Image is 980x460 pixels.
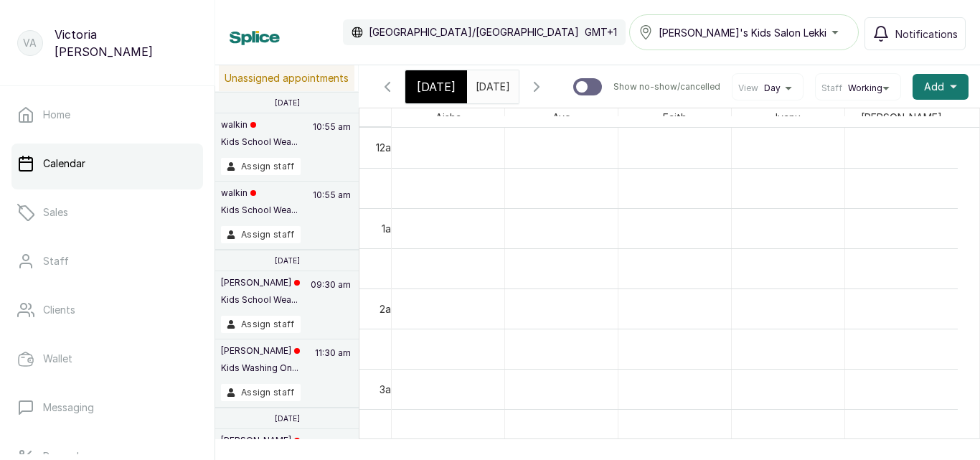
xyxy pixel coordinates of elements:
p: Victoria [PERSON_NAME] [55,26,197,60]
button: StaffWorking [821,83,895,94]
a: Calendar [11,144,203,184]
p: Kids School Wea... [221,136,298,148]
a: Staff [11,241,203,281]
button: Notifications [864,17,966,50]
p: Kids Washing On... [221,362,300,374]
p: Clients [43,303,75,317]
p: [DATE] [275,256,300,265]
p: 10:55 am [311,187,353,226]
p: [PERSON_NAME] [221,435,300,446]
p: walkin [221,187,298,199]
button: ViewDay [738,83,797,94]
p: Wallet [43,352,72,366]
div: 2am [377,301,402,316]
button: Assign staff [221,316,301,333]
p: [GEOGRAPHIC_DATA]/[GEOGRAPHIC_DATA] [369,25,579,39]
a: Sales [11,192,203,233]
span: Add [924,80,944,94]
div: [DATE] [405,70,467,103]
p: Staff [43,254,69,268]
div: 12am [373,140,402,155]
button: Assign staff [221,226,301,243]
button: [PERSON_NAME]'s Kids Salon Lekki [629,14,859,50]
p: Home [43,108,70,122]
span: View [738,83,758,94]
p: [PERSON_NAME] [221,277,300,288]
span: [DATE] [417,78,456,95]
p: VA [23,36,37,50]
p: 09:30 am [308,277,353,316]
span: Iyanu [773,108,804,126]
span: Aisha [433,108,464,126]
button: Assign staff [221,384,301,401]
div: 3am [377,382,402,397]
p: [PERSON_NAME] [221,345,300,357]
a: Clients [11,290,203,330]
p: Messaging [43,400,94,415]
a: Wallet [11,339,203,379]
a: Home [11,95,203,135]
p: Unassigned appointments [219,65,354,91]
p: [DATE] [275,414,300,423]
span: [PERSON_NAME] [858,108,945,126]
p: 11:30 am [313,345,353,384]
p: Show no-show/cancelled [613,81,720,93]
span: Notifications [895,27,958,42]
p: Kids School Wea... [221,294,300,306]
span: Staff [821,83,842,94]
p: Sales [43,205,68,220]
a: Messaging [11,388,203,428]
span: Day [764,83,781,94]
span: [PERSON_NAME]'s Kids Salon Lekki [659,25,826,40]
span: Ayo [550,108,574,126]
button: Add [913,74,969,100]
div: 1am [379,221,402,236]
p: walkin [221,119,298,131]
span: Working [848,83,882,94]
p: [DATE] [275,98,300,107]
p: 10:55 am [311,119,353,158]
button: Assign staff [221,158,301,175]
p: Calendar [43,156,85,171]
span: Faith [660,108,689,126]
p: Kids School Wea... [221,205,298,216]
p: GMT+1 [585,25,617,39]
